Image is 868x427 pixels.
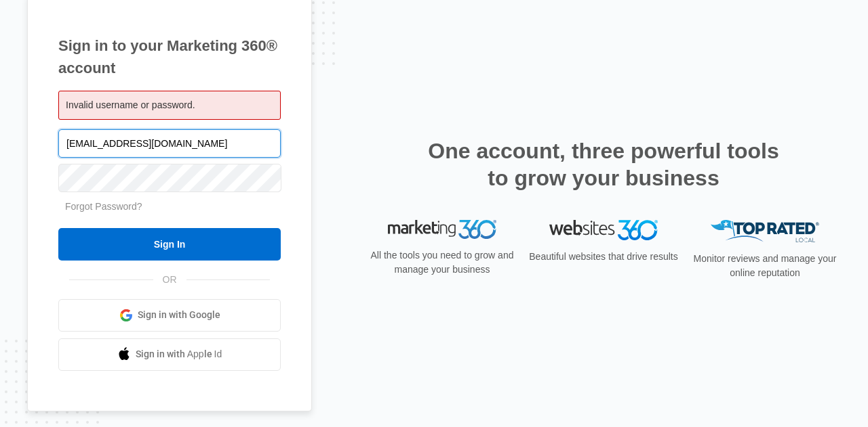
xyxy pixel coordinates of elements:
span: OR [153,273,186,287]
span: Invalid username or password. [66,99,195,110]
input: Sign In [58,228,281,261]
img: Marketing 360 [388,220,496,239]
h1: Sign in to your Marketing 360® account [58,35,281,79]
input: Email [58,129,281,158]
a: Sign in with Google [58,299,281,332]
span: Sign in with Apple Id [136,347,222,361]
p: Monitor reviews and manage your online reputation [689,252,841,280]
p: All the tools you need to grow and manage your business [366,248,518,277]
h2: One account, three powerful tools to grow your business [424,137,783,192]
p: Beautiful websites that drive results [528,250,679,264]
img: Top Rated Local [711,220,819,242]
a: Sign in with Apple Id [58,338,281,371]
a: Forgot Password? [65,201,142,212]
img: Websites 360 [549,220,658,240]
span: Sign in with Google [138,308,220,322]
